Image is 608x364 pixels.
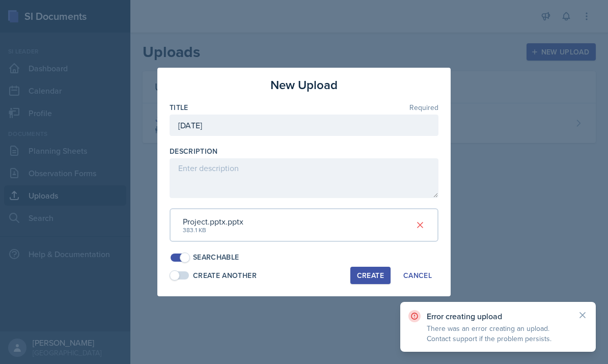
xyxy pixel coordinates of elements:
span: Required [409,104,438,111]
button: Cancel [397,267,438,284]
p: There was an error creating an upload. Contact support if the problem persists. [427,323,569,344]
div: Cancel [403,271,432,279]
input: Enter title [170,115,438,136]
div: Project.pptx.pptx [183,215,243,228]
h3: New Upload [270,76,338,94]
div: Create Another [193,270,257,281]
p: Error creating upload [427,311,569,321]
div: Searchable [193,252,239,263]
label: Description [170,146,218,156]
label: Title [170,102,188,113]
div: Create [357,271,384,279]
button: Create [350,267,391,284]
div: 383.1 KB [183,226,243,235]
